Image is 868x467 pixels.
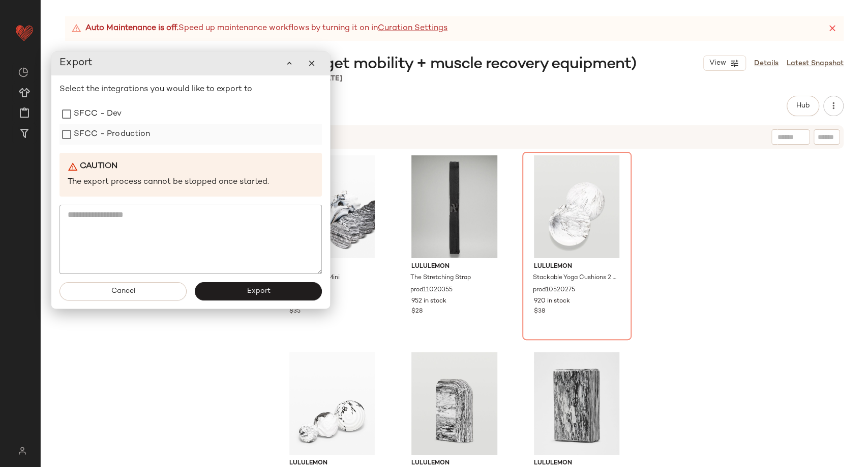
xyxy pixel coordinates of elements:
label: SFCC - Dev [74,104,122,124]
p: The export process cannot be stopped once started. [68,177,314,188]
p: Select the integrations you would like to export to [59,84,322,96]
img: heart_red.DM2ytmEG.svg [14,22,35,43]
strong: Auto Maintenance is off. [85,22,178,35]
span: 952 in stock [411,297,446,306]
b: Caution [80,161,117,173]
span: $38 [534,307,545,316]
a: Details [754,58,779,69]
button: Export [195,282,322,300]
span: Exercise Recovery Equipment (target mobility + muscle recovery equipment) [79,54,636,74]
span: prod11020355 [410,286,453,295]
img: LU9AMJS_0023_1 [403,352,505,455]
span: Cancel [111,287,135,295]
span: lululemon [289,262,375,271]
span: prod10520275 [533,286,575,295]
button: View [703,56,746,71]
img: LU9ARVS_0001_1 [403,155,505,258]
span: The Stretching Strap [410,273,471,283]
img: svg%3e [18,67,28,77]
span: $35 [289,307,301,316]
span: View [709,59,726,67]
button: Hub [787,96,819,116]
button: Cancel [59,282,187,300]
a: Curation Settings [378,22,447,35]
img: svg%3e [12,447,32,455]
img: LU9AKGS_0023_1 [526,155,628,258]
span: $28 [411,307,423,316]
span: lululemon [411,262,497,271]
span: Stackable Yoga Cushions 2 Pack [533,273,619,283]
img: LU9AC4S_0023_1 [526,352,628,455]
img: LU9AKXS_0023_1 [281,352,383,455]
span: lululemon [534,262,620,271]
label: SFCC - Production [74,124,151,145]
div: Speed up maintenance workflows by turning it on in [71,22,447,35]
span: Hub [796,102,810,110]
a: Latest Snapshot [787,58,844,69]
span: 920 in stock [534,297,570,306]
span: Export [246,287,270,295]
